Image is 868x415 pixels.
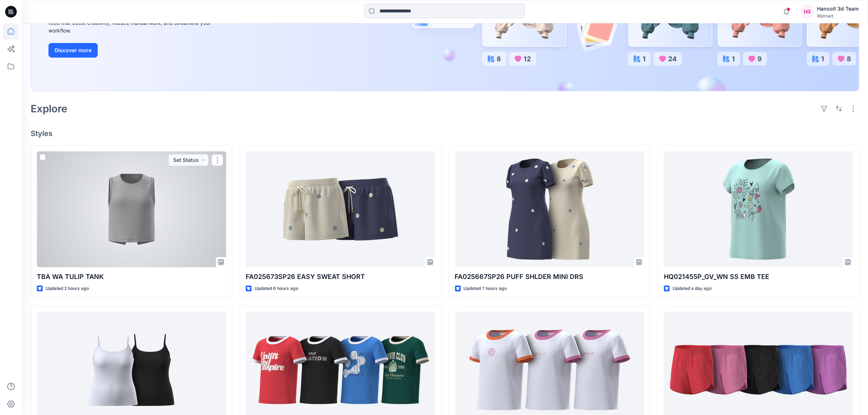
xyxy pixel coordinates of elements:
[673,285,712,292] p: Updated a day ago
[46,285,89,292] p: Updated 2 hours ago
[246,151,435,267] a: FA025673SP26 EASY SWEAT SHORT
[48,43,213,58] a: Discover more
[254,285,298,292] p: Updated 6 hours ago
[455,272,644,282] p: FA025667SP26 PUFF SHLDER MINI DRS
[664,272,853,282] p: HQ021455P_GV_WN SS EMB TEE
[664,151,853,267] a: HQ021455P_GV_WN SS EMB TEE
[37,272,226,282] p: TBA WA TULIP TANK
[817,4,859,13] div: Hansoll 3d Team
[48,43,98,58] button: Discover more
[464,285,507,292] p: Updated 7 hours ago
[31,103,67,115] h2: Explore
[817,13,859,19] div: Walmart
[455,151,644,267] a: FA025667SP26 PUFF SHLDER MINI DRS
[801,5,814,18] div: H3
[31,129,859,138] h4: Styles
[37,151,226,267] a: TBA WA TULIP TANK
[246,272,435,282] p: FA025673SP26 EASY SWEAT SHORT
